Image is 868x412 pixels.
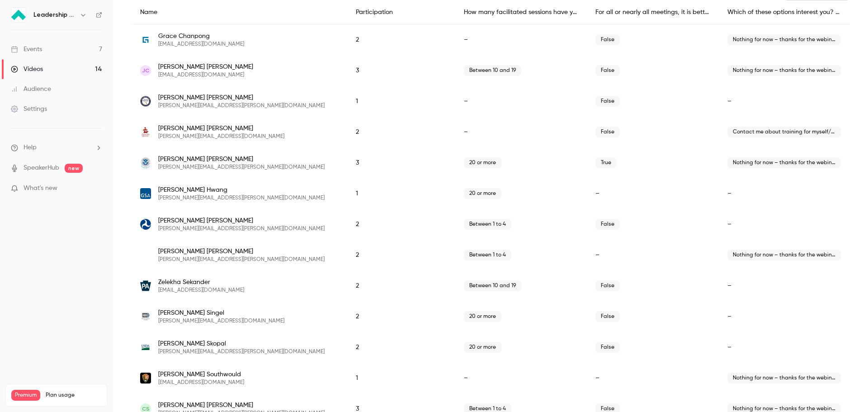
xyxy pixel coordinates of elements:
div: gchanpong@guidewire.com [131,24,850,56]
span: [PERSON_NAME][EMAIL_ADDRESS][PERSON_NAME][DOMAIN_NAME] [158,348,325,355]
div: – [718,209,850,240]
span: [PERSON_NAME][EMAIL_ADDRESS][PERSON_NAME][DOMAIN_NAME] [158,256,325,263]
div: angie_southwould@nps.gov [131,363,850,393]
img: fema.dhs.gov [140,157,151,168]
span: Nothing for now – thanks for the webinar [727,34,841,45]
span: new [65,164,83,173]
span: [PERSON_NAME] [PERSON_NAME] [158,62,253,71]
div: 2 [347,117,455,147]
div: – [455,363,587,393]
a: SpeakerHub [24,163,59,173]
span: Between 1 to 4 [464,250,511,260]
div: – [718,178,850,209]
iframe: Noticeable Trigger [91,185,102,193]
div: Videos [11,65,43,74]
span: Between 1 to 4 [464,219,511,230]
span: [PERSON_NAME] Southwould [158,370,244,379]
div: 1 [347,363,455,393]
span: Between 10 and 19 [464,280,521,291]
div: Name [131,0,347,24]
img: spinningbabies.com [140,127,151,137]
span: [EMAIL_ADDRESS][DOMAIN_NAME] [158,41,244,48]
div: 2 [347,209,455,240]
img: Leadership Strategies - 2025 Webinars [11,8,26,22]
span: [PERSON_NAME] [PERSON_NAME] [158,93,325,102]
div: Settings [11,104,47,114]
span: 20 or more [464,311,501,322]
li: help-dropdown-opener [11,143,102,152]
div: Audience [11,85,51,94]
h6: Leadership Strategies - 2025 Webinars [33,10,76,19]
div: – [455,86,587,117]
span: [PERSON_NAME] [PERSON_NAME] [158,155,325,164]
span: Nothing for now – thanks for the webinar [727,373,841,384]
span: False [595,311,620,322]
span: False [595,34,620,45]
div: – [586,240,718,270]
span: [PERSON_NAME][EMAIL_ADDRESS][PERSON_NAME][DOMAIN_NAME] [158,102,325,109]
span: [PERSON_NAME] Hwang [158,185,325,194]
span: [PERSON_NAME] [PERSON_NAME] [158,247,325,256]
div: 2 [347,332,455,363]
span: 20 or more [464,342,501,353]
span: Premium [11,390,40,401]
span: Between 10 and 19 [464,65,521,76]
span: Zelekha Sekander [158,278,244,287]
span: What's new [24,184,57,193]
div: 1 [347,86,455,117]
span: Grace Chanpong [158,32,244,41]
div: shirley.combass@myfloridacfo.com [131,86,850,117]
div: camille.murray@dot.gov [131,209,850,240]
img: myfloridacfo.com [140,96,151,107]
div: – [455,117,587,147]
div: – [718,86,850,117]
span: 20 or more [464,157,501,168]
div: 3 [347,147,455,178]
div: joannac918@gmail.com [131,55,850,86]
span: [EMAIL_ADDRESS][DOMAIN_NAME] [158,71,253,79]
img: dot.gov [140,219,151,230]
div: – [718,270,850,301]
span: JC [142,66,149,75]
div: Events [11,45,42,54]
span: [PERSON_NAME] Singel [158,308,284,317]
div: Which of these options interest you? (Please select what best applies so that we may follow up wi... [718,0,850,24]
span: [EMAIL_ADDRESS][DOMAIN_NAME] [158,379,244,386]
div: brenda.roper@dmv.ca.gov [131,240,850,270]
div: For all or nearly all meetings, it is better when NO dysfunctions occur. [586,0,718,24]
img: gsa.gov [140,188,151,199]
div: How many facilitated sessions have you led or attended in the last 12 months? [455,0,587,24]
img: pa.gov [140,280,151,291]
div: – [718,301,850,332]
span: False [595,342,620,353]
span: [EMAIL_ADDRESS][DOMAIN_NAME] [158,287,244,294]
div: – [586,363,718,393]
span: Help [24,143,37,152]
div: 3 [347,55,455,86]
span: [PERSON_NAME][EMAIL_ADDRESS][PERSON_NAME][DOMAIN_NAME] [158,225,325,232]
div: zsekander@pa.gov [131,270,850,301]
span: [PERSON_NAME][EMAIL_ADDRESS][DOMAIN_NAME] [158,133,284,140]
span: 20 or more [464,188,501,199]
span: [PERSON_NAME][EMAIL_ADDRESS][PERSON_NAME][DOMAIN_NAME] [158,194,325,202]
span: False [595,127,620,137]
span: [PERSON_NAME][EMAIL_ADDRESS][DOMAIN_NAME] [158,317,284,325]
span: Nothing for now – thanks for the webinar [727,65,841,76]
span: Plan usage [46,392,102,399]
img: guidewire.com [140,34,151,45]
span: Nothing for now – thanks for the webinar [727,250,841,260]
span: False [595,65,620,76]
div: jessica.skopal@usda.gov [131,332,850,363]
div: – [455,24,587,56]
div: Participation [347,0,455,24]
span: [PERSON_NAME] [PERSON_NAME] [158,216,325,225]
span: [PERSON_NAME] Skopal [158,339,325,348]
span: True [595,157,617,168]
img: nih.gov [140,311,151,322]
div: 1 [347,178,455,209]
div: 2 [347,24,455,56]
img: usda.gov [140,342,151,353]
div: julie@spinningbabies.com [131,117,850,147]
div: – [718,332,850,363]
div: kelly.singel@nih.gov [131,301,850,332]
